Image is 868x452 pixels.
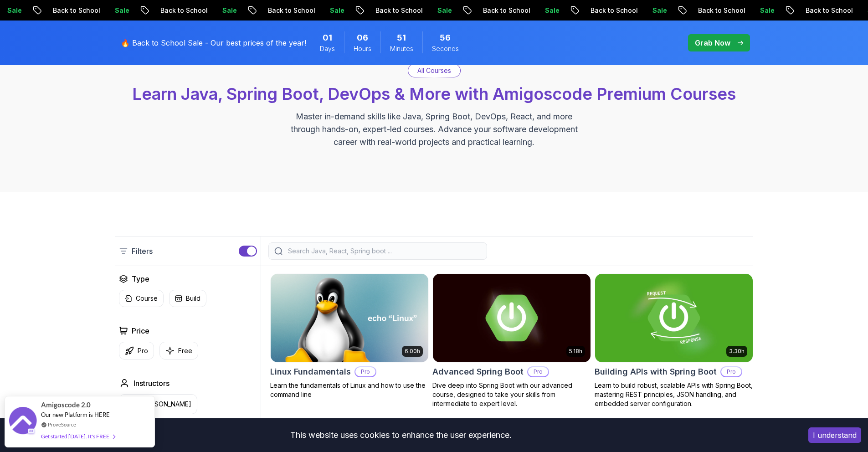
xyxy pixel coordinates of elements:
p: Back to School [261,6,323,15]
span: Hours [354,44,371,53]
h2: Price [132,325,149,336]
p: Pro [528,367,548,376]
span: Seconds [432,44,459,53]
h2: Type [132,273,149,284]
div: Get started [DATE]. It's FREE [41,431,115,442]
p: Back to School [153,6,215,15]
p: Sale [645,6,674,15]
p: Back to School [476,6,538,15]
p: Sale [430,6,459,15]
p: Learn to build robust, scalable APIs with Spring Boot, mastering REST principles, JSON handling, ... [595,381,753,408]
img: Linux Fundamentals card [271,274,428,362]
span: Learn Java, Spring Boot, DevOps & More with Amigoscode Premium Courses [132,84,736,104]
p: Grab Now [695,37,730,48]
p: Back to School [46,6,108,15]
button: Pro [119,342,154,360]
button: Accept cookies [808,427,861,443]
a: Building APIs with Spring Boot card3.30hBuilding APIs with Spring BootProLearn to build robust, s... [595,273,753,408]
a: Linux Fundamentals card6.00hLinux FundamentalsProLearn the fundamentals of Linux and how to use t... [270,273,429,399]
img: provesource social proof notification image [9,407,36,437]
span: Minutes [390,44,413,53]
img: Building APIs with Spring Boot card [595,274,753,362]
img: Advanced Spring Boot card [433,274,591,362]
span: 56 Seconds [440,31,451,44]
button: Course [119,290,164,307]
a: Advanced Spring Boot card5.18hAdvanced Spring BootProDive deep into Spring Boot with our advanced... [432,273,591,408]
p: [PERSON_NAME] [140,400,191,409]
p: Pro [355,367,375,376]
p: All Courses [417,66,451,75]
span: Our new Platform is HERE [41,411,110,418]
span: 1 Days [323,31,332,44]
p: Dive deep into Spring Boot with our advanced course, designed to take your skills from intermedia... [432,381,591,408]
p: Back to School [368,6,430,15]
p: Learn the fundamentals of Linux and how to use the command line [270,381,429,399]
button: Free [159,342,198,360]
span: Days [320,44,335,53]
p: Course [136,294,158,303]
button: instructor img[PERSON_NAME] [119,394,197,414]
h2: Advanced Spring Boot [432,365,524,378]
input: Search Java, React, Spring boot ... [286,247,481,256]
span: Amigoscode 2.0 [41,400,91,410]
p: Back to School [798,6,860,15]
p: 5.18h [569,348,582,355]
h2: Building APIs with Spring Boot [595,365,717,378]
p: Sale [215,6,244,15]
p: Free [178,346,192,355]
span: 51 Minutes [397,31,406,44]
p: 3.30h [729,348,745,355]
h2: Instructors [134,378,169,389]
p: Build [186,294,200,303]
p: 6.00h [405,348,420,355]
p: Back to School [583,6,645,15]
p: Sale [323,6,352,15]
p: Back to School [691,6,753,15]
button: Build [169,290,206,307]
p: Pro [138,346,148,355]
span: 6 Hours [357,31,368,44]
p: Sale [108,6,137,15]
p: 🔥 Back to School Sale - Our best prices of the year! [121,37,306,48]
p: Filters [132,246,153,257]
div: This website uses cookies to enhance the user experience. [7,425,795,445]
p: Sale [753,6,782,15]
p: Pro [721,367,741,376]
a: ProveSource [48,421,76,428]
p: Master in-demand skills like Java, Spring Boot, DevOps, React, and more through hands-on, expert-... [281,110,587,149]
h2: Linux Fundamentals [270,365,351,378]
p: Sale [538,6,567,15]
